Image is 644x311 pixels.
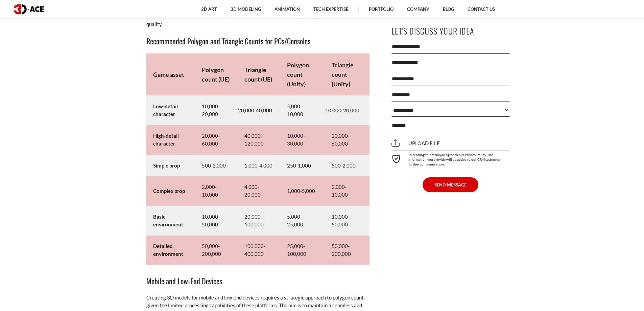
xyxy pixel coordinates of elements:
[238,125,280,155] td: 40,000-120,000
[244,66,272,83] strong: Triangle count (UE)
[325,176,369,206] td: 2,000-10,000
[391,140,440,146] span: Upload file
[195,236,238,265] td: 50,000-200,000
[195,155,238,176] td: 500-2,000
[238,176,280,206] td: 4,000-20,000
[280,155,325,176] td: 250-1,000
[238,236,280,265] td: 100,000-400,000
[14,4,44,14] img: logo dark
[153,188,185,194] strong: Complex prop
[325,155,369,176] td: 500-2,000
[238,96,280,125] td: 20,000-40,000
[195,206,238,235] td: 10,000-50,000
[280,236,325,265] td: 25,000-100,000
[153,133,179,147] strong: High-detail character
[153,214,183,227] strong: Basic environment
[202,66,230,83] strong: Polygon count (UE)
[195,96,238,125] td: 10,000-20,000
[153,71,184,78] strong: Game asset
[423,177,478,192] button: SEND MESSAGE
[153,243,183,257] strong: Detailed environment
[325,236,369,265] td: 50,000-200,000
[325,206,369,235] td: 10,000-50,000
[146,35,369,47] h3: Recommended Polygon and Triangle Counts for PCs/Consoles
[195,125,238,155] td: 20,000-60,000
[280,96,325,125] td: 5,000-10,000
[325,125,369,155] td: 20,000-60,000
[280,125,325,155] td: 10,000-30,000
[146,275,369,287] h3: Mobile and Low-End Devices
[332,61,354,88] strong: Triangle count (Unity)
[287,61,309,88] strong: Polygon count (Unity)
[325,96,369,125] td: 10,000-20,000
[195,176,238,206] td: 2,000-10,000
[391,150,510,166] div: By sending this form you agree to our Privacy Policy. The information you provide will be added t...
[238,206,280,235] td: 20,000-100,000
[238,155,280,176] td: 1,000-4,000
[280,206,325,235] td: 5,000-25,000
[153,103,178,117] strong: Low-detail character
[280,176,325,206] td: 1,000-5,000
[391,23,510,39] p: Let's Discuss Your Idea
[153,162,180,169] strong: Simple prop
